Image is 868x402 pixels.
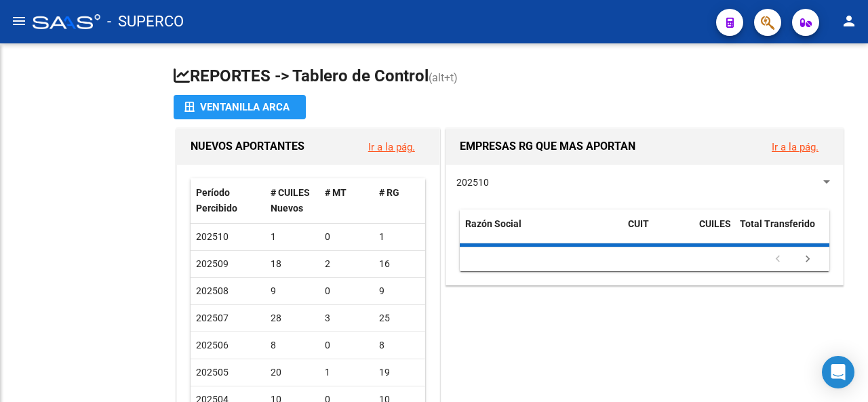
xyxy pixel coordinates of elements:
datatable-header-cell: CUIT [623,209,694,254]
span: 202508 [196,285,229,296]
span: 202509 [196,258,229,269]
datatable-header-cell: # RG [374,178,428,223]
div: 8 [379,338,422,353]
span: 202510 [456,177,489,188]
span: # RG [379,187,399,198]
div: 0 [325,338,368,353]
div: 0 [325,283,368,299]
div: 1 [379,229,422,245]
datatable-header-cell: Período Percibido [191,178,265,223]
div: 3 [325,310,368,326]
div: 19 [379,365,422,380]
div: 0 [325,229,368,245]
div: 20 [271,365,314,380]
div: 1 [325,365,368,380]
div: 18 [271,256,314,272]
span: # MT [325,187,347,198]
span: 202507 [196,313,229,323]
div: 16 [379,256,422,272]
button: Ir a la pág. [761,134,829,159]
datatable-header-cell: CUILES [694,209,734,254]
span: (alt+t) [429,71,458,84]
datatable-header-cell: # CUILES Nuevos [265,178,319,223]
div: 2 [325,256,368,272]
span: Razón Social [465,218,521,229]
div: 9 [271,283,314,299]
div: 25 [379,310,422,326]
span: 202505 [196,367,229,378]
div: 8 [271,338,314,353]
datatable-header-cell: # MT [319,178,374,223]
datatable-header-cell: Razón Social [460,209,623,254]
a: Ir a la pág. [772,141,818,153]
mat-icon: menu [11,13,27,29]
span: NUEVOS APORTANTES [191,140,304,153]
span: 202506 [196,340,229,350]
div: 9 [379,283,422,299]
div: Ventanilla ARCA [184,95,295,119]
div: Open Intercom Messenger [822,356,854,388]
span: Período Percibido [196,187,237,214]
span: EMPRESAS RG QUE MAS APORTAN [460,140,635,153]
a: go to previous page [765,252,791,267]
span: Total Transferido [740,218,815,229]
datatable-header-cell: Total Transferido [734,209,829,254]
a: Ir a la pág. [368,141,415,153]
span: 202510 [196,231,229,242]
button: Ir a la pág. [357,134,426,159]
a: go to next page [795,252,821,267]
span: - SUPERCO [107,7,184,37]
span: CUILES [699,218,731,229]
mat-icon: person [841,13,857,29]
span: CUIT [628,218,649,229]
div: 28 [271,310,314,326]
div: 1 [271,229,314,245]
h1: REPORTES -> Tablero de Control [174,65,846,89]
span: # CUILES Nuevos [271,187,310,214]
button: Ventanilla ARCA [174,95,306,119]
